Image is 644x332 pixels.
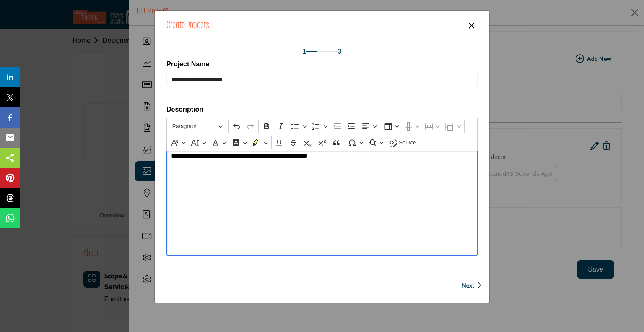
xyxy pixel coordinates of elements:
b: Project Name [166,59,209,73]
span: 1 [303,47,306,57]
h2: Create Projects [166,18,209,33]
span: Source [399,138,416,148]
button: Close [465,17,478,33]
button: Heading [169,120,226,133]
div: Editor toolbar [166,118,478,151]
div: Editor editing area: main [166,151,478,256]
button: Next [459,275,479,295]
button: Source [387,136,420,149]
span: Paragraph [172,121,216,131]
span: Next [462,281,474,290]
input: Project Name [166,73,478,87]
span: 3 [338,47,342,57]
b: Description [166,105,203,118]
